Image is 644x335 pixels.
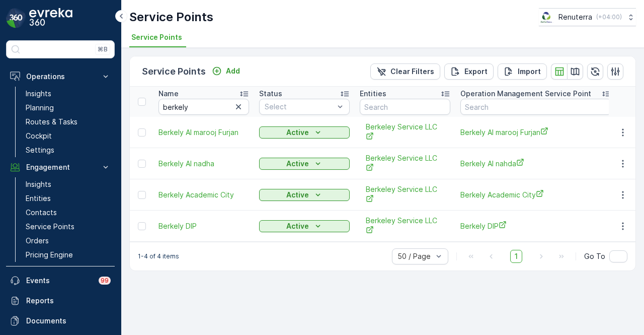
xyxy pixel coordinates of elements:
p: Contacts [26,208,57,218]
a: Berkely Al nadha [158,159,249,169]
a: Planning [22,101,115,115]
p: Events [26,276,93,286]
button: Engagement [6,157,115,177]
p: Service Points [142,64,206,79]
p: Reports [26,296,111,306]
a: Berkely DIP [460,221,611,231]
p: Select [265,102,334,112]
a: Pricing Engine [22,248,115,262]
button: Renuterra(+04:00) [539,8,636,26]
p: Active [286,190,309,200]
a: Insights [22,177,115,191]
p: Orders [26,236,49,246]
button: Add [208,65,244,77]
button: Clear Filters [370,63,440,80]
div: Toggle Row Selected [138,160,146,168]
a: Berkely Al marooj Furjan [158,127,249,138]
img: Screenshot_2024-07-26_at_13.33.01.png [539,12,554,23]
span: Go To [584,251,605,261]
a: Berkely Academic City [158,190,249,200]
span: 1 [510,250,522,263]
p: Entities [26,193,51,204]
p: 1-4 of 4 items [138,252,179,260]
p: Pricing Engine [26,250,73,260]
a: Berkeley Service LLC [366,122,444,143]
button: Export [444,63,494,80]
p: Settings [26,145,54,155]
p: Documents [26,316,111,326]
div: Toggle Row Selected [138,191,146,199]
p: Clear Filters [390,66,434,77]
p: Service Points [129,9,213,25]
a: Routes & Tasks [22,115,115,129]
input: Search [460,99,611,115]
a: Cockpit [22,129,115,143]
img: logo [6,8,26,28]
div: Toggle Row Selected [138,222,146,230]
input: Search [158,99,249,115]
p: Cockpit [26,131,52,141]
p: Renuterra [558,12,592,22]
p: ( +04:00 ) [596,13,622,21]
a: Entities [22,191,115,206]
p: Import [518,66,541,77]
p: Operations [26,72,95,82]
a: Reports [6,291,115,311]
button: Active [259,220,350,232]
p: Routes & Tasks [26,117,77,127]
a: Orders [22,234,115,248]
a: Berkely Al nahda [460,158,611,169]
button: Active [259,189,350,201]
a: Berkely DIP [158,221,249,231]
a: Settings [22,143,115,157]
button: Active [259,126,350,139]
p: Active [286,159,309,169]
button: Active [259,158,350,170]
a: Berkeley Service LLC [366,184,444,205]
p: Engagement [26,162,95,172]
p: 99 [101,277,109,285]
button: Import [498,63,547,80]
a: Berkely Al marooj Furjan [460,127,611,138]
p: Active [286,221,309,231]
p: Insights [26,89,51,99]
a: Berkeley Service LLC [366,216,444,236]
p: Service Points [26,222,74,232]
p: Insights [26,179,51,189]
a: Documents [6,311,115,331]
p: Add [226,66,240,76]
button: Operations [6,66,115,87]
div: Toggle Row Selected [138,128,146,137]
p: Operation Management Service Point [460,89,591,99]
a: Service Points [22,220,115,234]
a: Berkeley Service LLC [366,153,444,174]
p: ⌘B [98,45,108,53]
p: Name [158,89,179,99]
a: Contacts [22,206,115,220]
p: Status [259,89,282,99]
span: Service Points [131,32,182,42]
p: Planning [26,103,54,113]
p: Export [464,66,488,77]
a: Berkely Academic City [460,189,611,200]
p: Active [286,127,309,138]
p: Entities [360,89,386,99]
a: Insights [22,87,115,101]
img: logo_dark-DEwI_e13.png [29,8,72,28]
input: Search [360,99,450,115]
a: Events99 [6,271,115,291]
